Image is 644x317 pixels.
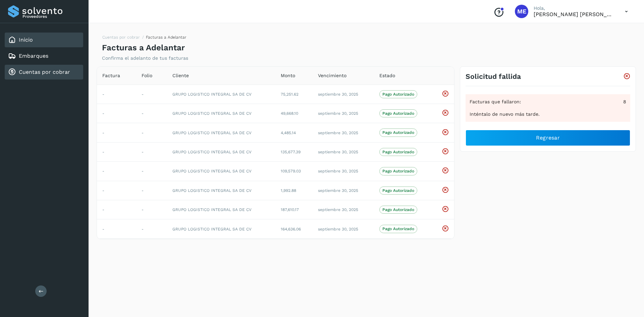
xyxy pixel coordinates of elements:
[167,123,275,142] td: GRUPO LOGISTICO INTEGRAL SA DE CV
[19,37,33,43] a: Inicio
[19,53,48,59] a: Embarques
[102,72,120,79] span: Factura
[318,169,358,173] span: septiembre 30, 2025
[466,72,521,81] h3: Solicitud fallida
[382,226,414,231] p: Pago Autorizado
[379,72,395,79] span: Estado
[382,150,414,154] p: Pago Autorizado
[470,111,626,118] div: Inténtalo de nuevo más tarde.
[167,181,275,200] td: GRUPO LOGISTICO INTEGRAL SA DE CV
[281,227,301,231] span: 164,636.06
[136,85,167,104] td: -
[167,104,275,123] td: GRUPO LOGISTICO INTEGRAL SA DE CV
[142,72,152,79] span: Folio
[102,43,185,53] h4: Facturas a Adelantar
[167,162,275,181] td: GRUPO LOGISTICO INTEGRAL SA DE CV
[97,123,136,142] td: -
[623,98,626,105] span: 8
[382,207,414,212] p: Pago Autorizado
[382,92,414,97] p: Pago Autorizado
[5,49,83,63] div: Embarques
[281,111,298,116] span: 49,668.10
[318,188,358,193] span: septiembre 30, 2025
[382,188,414,193] p: Pago Autorizado
[318,72,346,79] span: Vencimiento
[102,55,188,61] p: Confirma el adelanto de tus facturas
[136,142,167,161] td: -
[97,142,136,161] td: -
[281,92,299,97] span: 75,251.62
[318,130,358,135] span: septiembre 30, 2025
[167,200,275,219] td: GRUPO LOGISTICO INTEGRAL SA DE CV
[382,169,414,173] p: Pago Autorizado
[146,35,186,40] span: Facturas a Adelantar
[534,5,614,11] p: Hola,
[97,181,136,200] td: -
[281,130,296,135] span: 4,485.14
[97,85,136,104] td: -
[534,11,614,17] p: MARIA EUGENIA PALACIOS GARCIA
[97,162,136,181] td: -
[102,35,140,40] a: Cuentas por cobrar
[136,181,167,200] td: -
[536,134,560,142] span: Regresar
[5,65,83,80] div: Cuentas por cobrar
[281,188,296,193] span: 1,992.88
[382,111,414,116] p: Pago Autorizado
[318,227,358,231] span: septiembre 30, 2025
[318,150,358,154] span: septiembre 30, 2025
[172,72,189,79] span: Cliente
[102,34,186,43] nav: breadcrumb
[318,111,358,116] span: septiembre 30, 2025
[136,200,167,219] td: -
[136,219,167,239] td: -
[136,162,167,181] td: -
[5,33,83,47] div: Inicio
[382,130,414,135] p: Pago Autorizado
[318,92,358,97] span: septiembre 30, 2025
[97,219,136,239] td: -
[19,69,70,75] a: Cuentas por cobrar
[281,207,299,212] span: 187,610.17
[281,150,301,154] span: 135,677.39
[97,104,136,123] td: -
[470,98,626,105] div: Facturas que fallaron:
[318,207,358,212] span: septiembre 30, 2025
[97,200,136,219] td: -
[136,123,167,142] td: -
[167,219,275,239] td: GRUPO LOGISTICO INTEGRAL SA DE CV
[167,142,275,161] td: GRUPO LOGISTICO INTEGRAL SA DE CV
[167,85,275,104] td: GRUPO LOGISTICO INTEGRAL SA DE CV
[22,14,80,19] p: Proveedores
[281,169,301,173] span: 109,579.03
[136,104,167,123] td: -
[466,130,630,146] button: Regresar
[281,72,295,79] span: Monto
